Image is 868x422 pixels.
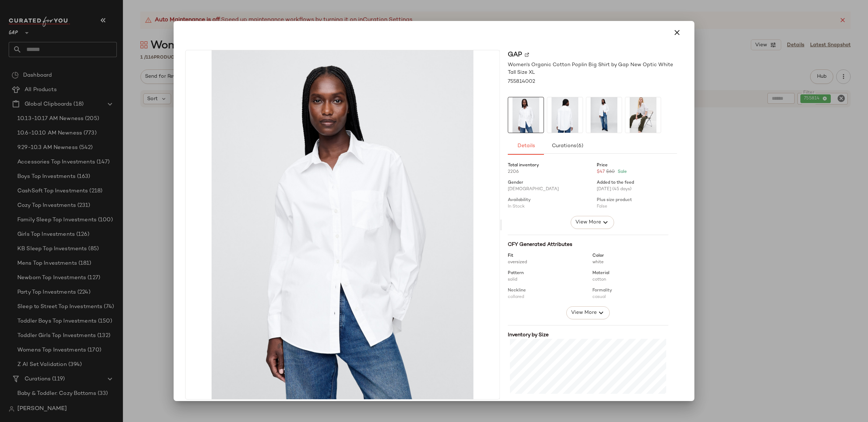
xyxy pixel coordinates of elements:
span: View More [575,218,601,227]
img: cn52349038.jpg [625,97,661,133]
span: Curations [552,143,584,149]
img: cn59461061.jpg [547,97,583,133]
img: cn59461820.jpg [508,97,544,133]
button: View More [571,216,614,229]
button: View More [566,306,610,319]
div: Inventory by Size [508,331,668,339]
span: (6) [576,143,583,149]
img: cn59461062.jpg [586,97,622,133]
img: cn59461820.jpg [186,50,499,399]
span: View More [571,308,597,317]
span: 755814002 [508,78,535,85]
div: CFY Generated Attributes [508,241,668,248]
span: Details [517,143,535,149]
span: Gap [508,50,522,60]
img: svg%3e [525,53,529,57]
span: Women's Organic Cotton Poplin Big Shirt by Gap New Optic White Tall Size XL [508,61,677,76]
